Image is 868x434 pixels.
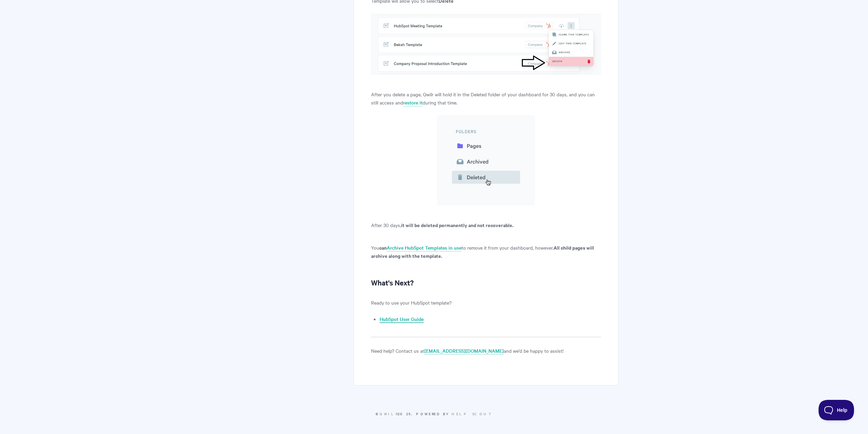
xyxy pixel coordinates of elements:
p: Need help? Contact us at and we'd be happy to assist! [371,347,601,355]
strong: can [379,244,387,251]
a: restore it [403,99,423,107]
iframe: Toggle Customer Support [819,400,854,420]
a: Help Scout [452,411,493,416]
p: You to remove it from your dashboard, however. [371,243,601,260]
p: © 2025. [250,411,618,417]
p: After you delete a page, Qwilr will hold it in the Deleted folder of your dashboard for 30 days, ... [371,90,601,107]
a: Archive HubSpot Templates in use [387,244,461,252]
strong: it will be deleted permanently and not recoverable. [401,221,513,228]
a: HubSpot User Guide [380,316,424,323]
a: [EMAIL_ADDRESS][DOMAIN_NAME] [424,347,504,355]
a: Qwilr [380,411,398,416]
p: Ready to use your HubSpot template? [371,298,601,307]
p: After 30 days, [371,221,601,229]
h2: What's Next? [371,277,601,288]
span: Powered by [416,411,493,416]
img: file-ZtbC2xYGHF.png [437,115,535,205]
